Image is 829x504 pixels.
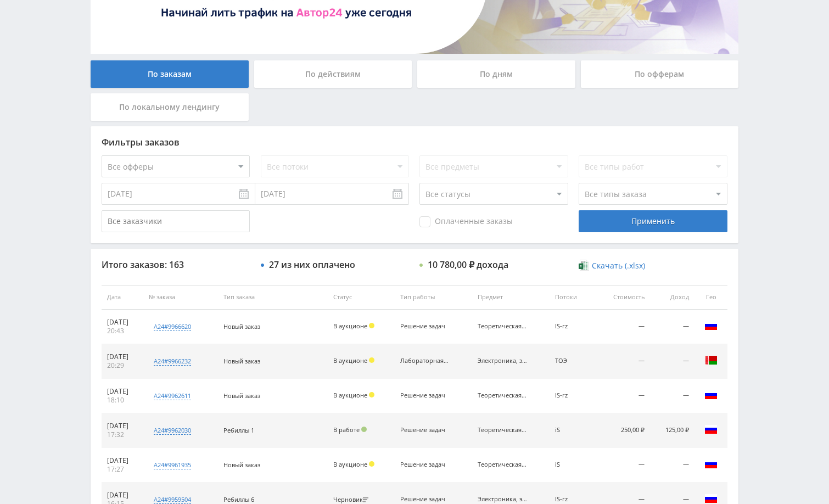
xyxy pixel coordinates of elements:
div: a24#9962030 [154,426,191,435]
img: xlsx [579,260,588,271]
div: Применить [579,210,727,232]
div: 17:27 [107,465,138,474]
th: Тип заказа [218,285,328,310]
img: rus.png [704,319,718,332]
div: [DATE] [107,456,138,465]
span: В аукционе [333,322,367,330]
div: Электроника, электротехника, радиотехника [478,496,527,503]
div: 27 из них оплачено [269,260,355,270]
td: — [650,448,694,483]
div: [DATE] [107,491,138,500]
td: — [650,310,694,344]
div: Фильтры заказов [102,137,727,147]
div: По дням [417,60,575,88]
div: Теоретическая механика [478,461,527,468]
a: Скачать (.xlsx) [579,260,645,271]
div: [DATE] [107,387,138,396]
td: — [650,379,694,413]
span: Скачать (.xlsx) [592,261,645,270]
span: Холд [369,392,374,397]
span: В работе [333,425,360,434]
div: По локальному лендингу [91,93,249,121]
div: [DATE] [107,352,138,361]
div: iS [555,461,591,468]
div: Лабораторная работа [400,357,450,365]
span: Ребиллы 6 [223,495,254,503]
div: a24#9966620 [154,322,191,331]
div: IS-rz [555,392,591,399]
span: Ребиллы 1 [223,426,254,434]
div: Решение задач [400,496,450,503]
span: Оплаченные заказы [419,216,513,227]
div: IS-rz [555,496,591,503]
img: rus.png [704,423,718,436]
span: Новый заказ [223,322,260,331]
span: В аукционе [333,460,367,468]
th: Гео [694,285,727,310]
td: — [596,379,650,413]
div: a24#9959504 [154,495,191,504]
div: [DATE] [107,318,138,327]
th: № заказа [143,285,218,310]
div: iS [555,427,591,434]
td: — [596,310,650,344]
th: Предмет [472,285,550,310]
th: Доход [650,285,694,310]
div: 20:29 [107,361,138,370]
div: a24#9966232 [154,357,191,366]
div: Теоретическая механика [478,427,527,434]
div: 17:32 [107,430,138,439]
th: Стоимость [596,285,650,310]
img: blr.png [704,354,718,367]
span: Новый заказ [223,461,260,469]
img: rus.png [704,388,718,401]
div: 10 780,00 ₽ дохода [428,260,508,270]
div: Электроника, электротехника, радиотехника [478,357,527,365]
div: Решение задач [400,461,450,468]
div: 18:10 [107,396,138,405]
div: ТОЭ [555,357,591,365]
td: — [650,344,694,379]
img: rus.png [704,457,718,471]
div: [DATE] [107,422,138,430]
span: Новый заказ [223,357,260,365]
div: По заказам [91,60,249,88]
span: Подтвержден [361,427,367,432]
th: Статус [328,285,395,310]
th: Тип работы [395,285,472,310]
div: Черновик [333,496,371,503]
div: Решение задач [400,392,450,399]
span: В аукционе [333,356,367,365]
div: Итого заказов: 163 [102,260,250,270]
span: В аукционе [333,391,367,399]
th: Дата [102,285,143,310]
td: — [596,344,650,379]
span: Холд [369,461,374,467]
span: Холд [369,323,374,328]
td: — [596,448,650,483]
div: Теоретическая механика [478,392,527,399]
input: Все заказчики [102,210,250,232]
td: 125,00 ₽ [650,413,694,448]
span: Новый заказ [223,391,260,400]
span: Холд [369,357,374,363]
th: Потоки [550,285,596,310]
div: По действиям [254,60,412,88]
div: Решение задач [400,323,450,330]
div: Решение задач [400,427,450,434]
div: IS-rz [555,323,591,330]
td: 250,00 ₽ [596,413,650,448]
div: 20:43 [107,327,138,335]
div: a24#9961935 [154,461,191,469]
div: a24#9962611 [154,391,191,400]
div: Теоретическая механика [478,323,527,330]
div: По офферам [581,60,739,88]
